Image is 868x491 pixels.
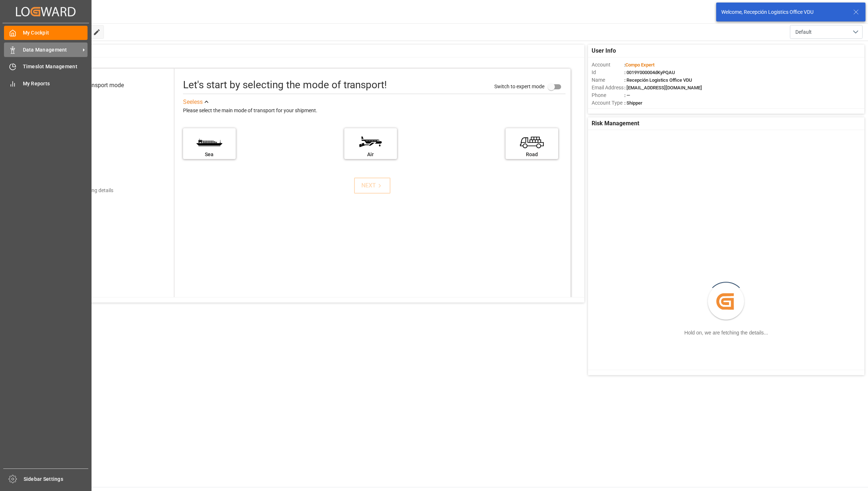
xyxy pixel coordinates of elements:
span: Name [592,76,624,84]
span: : — [624,93,630,98]
span: Risk Management [592,119,639,128]
span: : Recepción Logistics Office VDU [624,77,692,83]
span: My Cockpit [23,29,88,37]
div: Welcome, Recepción Logistics Office VDU [721,8,846,16]
span: : [EMAIL_ADDRESS][DOMAIN_NAME] [624,85,702,90]
div: Hold on, we are fetching the details... [684,329,768,337]
span: Default [795,28,812,36]
span: Switch to expert mode [494,84,544,89]
div: Please select the main mode of transport for your shipment. [183,106,565,115]
span: Email Address [592,84,624,92]
span: Phone [592,92,624,99]
span: Account Type [592,99,624,107]
a: My Reports [4,76,88,90]
span: Account [592,61,624,69]
span: User Info [592,46,616,55]
span: : Shipper [624,100,642,106]
div: Select transport mode [68,81,124,90]
span: My Reports [23,80,88,88]
div: Air [348,151,393,158]
span: Sidebar Settings [24,475,89,483]
div: See less [183,98,203,106]
a: My Cockpit [4,26,88,40]
span: Id [592,69,624,76]
button: NEXT [354,178,390,194]
span: Timeslot Management [23,63,88,70]
a: Timeslot Management [4,60,88,74]
div: Road [509,151,555,158]
div: NEXT [361,181,384,190]
span: : [624,62,654,68]
div: Sea [187,151,232,158]
span: : 0019Y000004dKyPQAU [624,70,675,75]
span: Data Management [23,46,80,54]
button: open menu [790,25,863,39]
div: Let's start by selecting the mode of transport! [183,77,387,93]
span: Compo Expert [625,62,654,68]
